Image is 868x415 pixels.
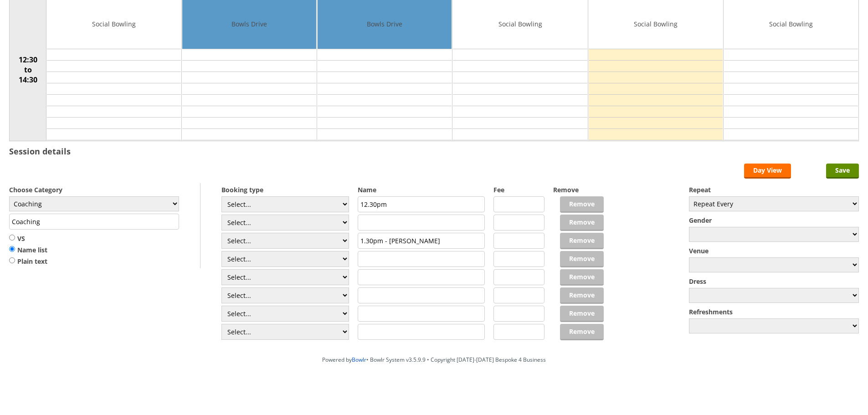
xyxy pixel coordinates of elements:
a: Bowlr [352,356,366,364]
input: Save [826,164,859,179]
label: Fee [493,185,544,194]
label: Dress [689,277,859,286]
a: Day View [744,164,791,179]
label: Choose Category [9,185,179,194]
label: Refreshments [689,307,859,316]
input: VS [9,234,15,241]
h3: Session details [9,146,71,157]
label: Name [358,185,485,194]
label: Venue [689,246,859,255]
label: Repeat [689,185,859,194]
label: Remove [553,185,604,194]
span: Powered by • Bowlr System v3.5.9.9 • Copyright [DATE]-[DATE] Bespoke 4 Business [322,356,546,364]
label: Gender [689,216,859,225]
label: Name list [9,246,47,255]
input: Name list [9,246,15,252]
input: Plain text [9,257,15,264]
label: Booking type [221,185,349,194]
input: Title/Description [9,214,179,230]
label: Plain text [9,257,47,266]
label: VS [9,234,47,243]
